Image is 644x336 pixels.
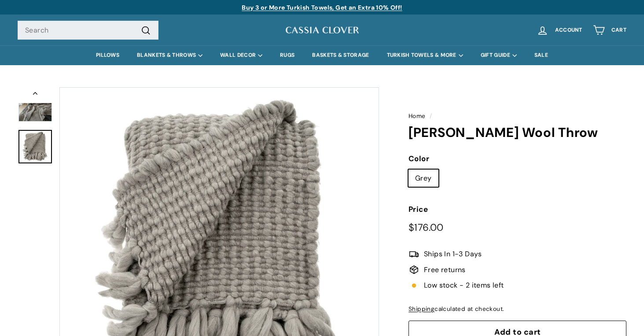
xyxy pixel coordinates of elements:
div: calculated at checkout. [408,304,626,314]
input: Search [18,21,158,40]
img: Verbier Chunky Wool Throw [18,88,52,122]
h1: [PERSON_NAME] Wool Throw [408,126,626,140]
span: Ships In 1-3 Days [424,248,482,260]
a: Verbier Chunky Wool Throw [18,130,52,163]
label: Color [408,153,626,165]
summary: GIFT GUIDE [472,45,526,65]
span: Free returns [424,264,466,276]
a: RUGS [271,45,303,65]
span: Account [555,27,582,33]
button: Previous [18,87,53,103]
a: Home [408,112,426,120]
span: Low stock - 2 items left [424,280,504,291]
span: / [427,112,434,120]
a: Shipping [408,305,434,313]
a: SALE [526,45,557,65]
span: Cart [611,27,626,33]
span: $176.00 [408,221,444,234]
a: PILLOWS [87,45,128,65]
summary: WALL DECOR [211,45,271,65]
a: Account [531,17,588,43]
label: Price [408,203,626,215]
a: Buy 3 or More Turkish Towels, Get an Extra 10% Off! [242,4,402,11]
a: Cart [588,17,632,43]
label: Grey [408,170,438,187]
a: BASKETS & STORAGE [303,45,378,65]
nav: breadcrumbs [408,111,626,121]
summary: TURKISH TOWELS & MORE [378,45,472,65]
summary: BLANKETS & THROWS [128,45,211,65]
